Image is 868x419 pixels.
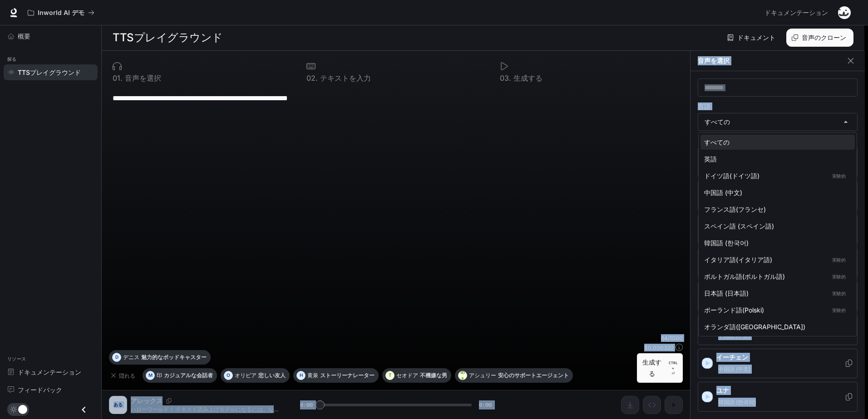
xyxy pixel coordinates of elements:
font: ポルトガル語(ポルトガル語) [704,272,785,281]
div: フランス語(フランセ) [704,205,848,214]
p: 実験的 [830,306,848,314]
p: 実験的 [830,172,848,180]
font: ポーランド語(Polski) [704,305,764,315]
div: すべての [704,137,848,147]
div: スペイン語 (スペイン語) [704,221,848,231]
div: オランダ語([GEOGRAPHIC_DATA]) [704,322,848,331]
div: 中国語 (中文) [704,188,848,197]
div: 韓国語 (한국어) [704,238,848,248]
font: イタリア語(イタリア語) [704,255,772,264]
font: 日本語 (日本語) [704,288,749,298]
p: 実験的 [830,273,848,281]
p: 実験的 [830,256,848,264]
div: 英語 [704,154,848,164]
p: 実験的 [830,289,848,297]
font: ドイツ語(ドイツ語) [704,171,759,180]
